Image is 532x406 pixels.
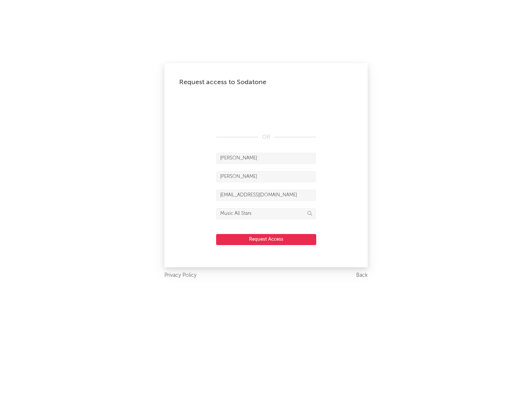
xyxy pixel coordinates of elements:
a: Back [356,271,368,280]
input: First Name [216,153,316,164]
input: Division [216,208,316,219]
div: OR [216,133,316,142]
div: Request access to Sodatone [179,78,353,87]
a: Privacy Policy [164,271,197,280]
button: Request Access [216,234,316,245]
input: Last Name [216,171,316,182]
input: Email [216,190,316,201]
